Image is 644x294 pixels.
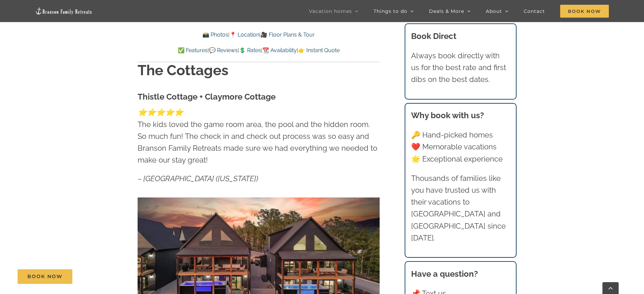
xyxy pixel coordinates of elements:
p: | | [138,30,380,39]
h1: The Cottages [138,61,380,81]
a: ✅ Features [178,47,208,54]
span: Book Now [560,5,609,18]
a: 🎥 Floor Plans & Tour [261,31,315,38]
a: 💲 Rates [239,47,261,54]
a: 👉 Instant Quote [298,47,340,54]
p: Always book directly with us for the best rate and first dibs on the best dates. [411,50,510,86]
h3: Why book with us? [411,109,510,122]
p: | | | | [138,46,380,55]
a: 📍 Location [230,31,259,38]
a: 📆 Availability [262,47,297,54]
b: Book Direct [411,31,456,41]
strong: Have a question? [411,269,478,279]
span: Deals & More [429,9,464,14]
em: – [GEOGRAPHIC_DATA] ([US_STATE]) [138,174,258,183]
strong: Thistle Cottage + Claymore Cottage [138,92,276,102]
em: ⭐️⭐️⭐️⭐️⭐️ [138,108,183,117]
p: The kids loved the game room area, the pool and the hidden room. So much fun! The check in and ch... [138,106,380,166]
p: Thousands of families like you have trusted us with their vacations to [GEOGRAPHIC_DATA] and [GEO... [411,172,510,244]
a: 💬 Reviews [209,47,238,54]
span: Contact [524,9,545,14]
span: About [486,9,502,14]
p: 🔑 Hand-picked homes ❤️ Memorable vacations 🌟 Exceptional experience [411,129,510,165]
span: Things to do [374,9,407,14]
a: 📸 Photos [202,31,228,38]
span: Book Now [27,274,63,279]
img: Branson Family Retreats Logo [35,7,93,15]
a: Book Now [18,269,72,284]
span: Vacation homes [309,9,352,14]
